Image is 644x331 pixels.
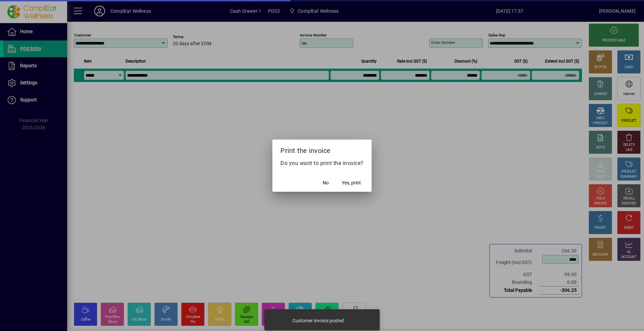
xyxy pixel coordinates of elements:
button: Yes, print [339,177,364,189]
button: No [315,177,336,189]
span: Yes, print [342,179,361,186]
h2: Print the invoice [272,140,372,159]
div: Customer invoice posted. [292,317,345,324]
span: No [323,179,329,186]
p: Do you want to print the invoice? [280,159,364,167]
